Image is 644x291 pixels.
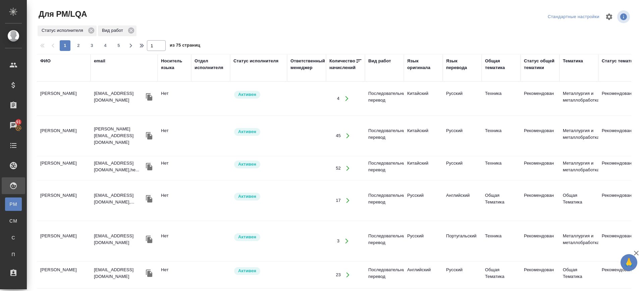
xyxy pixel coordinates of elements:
td: Общая Тематика [559,189,598,212]
div: 3 [337,238,339,244]
p: Статус исполнителя [42,27,86,34]
td: Рекомендован [521,157,559,180]
td: Китайский [404,87,443,110]
button: Открыть работы [340,234,354,248]
div: Статус исполнителя [38,25,97,36]
div: Язык перевода [446,58,478,71]
p: [EMAIL_ADDRESS][DOMAIN_NAME],he... [94,160,144,173]
td: Металлургия и металлобработка [559,87,598,110]
div: Статус исполнителя [233,58,278,64]
p: [PERSON_NAME][EMAIL_ADDRESS][DOMAIN_NAME] [94,126,144,146]
td: Металлургия и металлобработка [559,229,598,253]
button: Открыть работы [341,129,355,143]
div: Рядовой исполнитель: назначай с учетом рейтинга [233,127,284,136]
td: Рекомендован [521,229,559,253]
button: Скопировать [144,234,154,244]
button: Открыть работы [341,268,355,282]
span: С [8,234,18,241]
button: Открыть работы [341,194,355,208]
button: Открыть работы [340,92,354,106]
td: Последовательный перевод [365,157,404,180]
td: Последовательный перевод [365,263,404,287]
span: Посмотреть информацию [617,10,631,23]
div: Рядовой исполнитель: назначай с учетом рейтинга [233,267,284,276]
p: [EMAIL_ADDRESS][DOMAIN_NAME] [94,267,144,280]
td: Техника [482,229,521,253]
span: 🙏 [623,255,635,270]
td: [PERSON_NAME] [37,124,91,148]
button: Скопировать [144,92,154,102]
td: Нет [158,157,191,180]
td: Нет [158,229,191,253]
td: Рекомендован [521,189,559,212]
td: Русский [443,124,482,148]
div: Язык оригинала [407,58,439,71]
div: ФИО [40,58,51,64]
div: split button [546,12,601,22]
span: 5 [113,42,124,49]
div: Вид работ [98,25,137,36]
span: 2 [73,42,84,49]
div: 4 [337,95,339,102]
td: Рекомендован [521,263,559,287]
p: [EMAIL_ADDRESS][DOMAIN_NAME] [94,90,144,104]
button: 🙏 [621,254,637,271]
button: 3 [87,40,97,51]
span: П [8,251,18,258]
td: Общая Тематика [482,263,521,287]
div: 45 [336,132,341,139]
td: Рекомендован [521,87,559,110]
button: Открыть работы [341,161,355,175]
span: PM [8,201,18,208]
div: Отдел исполнителя [195,58,227,71]
div: Рядовой исполнитель: назначай с учетом рейтинга [233,90,284,99]
td: Нет [158,189,191,212]
td: [PERSON_NAME] [37,229,91,253]
button: 2 [73,40,84,51]
p: Активен [238,234,256,240]
div: 52 [336,165,341,172]
td: Металлургия и металлобработка [559,157,598,180]
td: Общая Тематика [482,189,521,212]
td: Русский [443,157,482,180]
div: Носитель языка [161,58,188,71]
td: Общая Тематика [559,263,598,287]
div: Рядовой исполнитель: назначай с учетом рейтинга [233,160,284,169]
td: Металлургия и металлобработка [559,124,598,148]
td: Русский [443,87,482,110]
div: 23 [336,272,341,278]
span: 91 [12,119,25,125]
td: Нет [158,263,191,287]
td: Рекомендован [521,124,559,148]
div: Рядовой исполнитель: назначай с учетом рейтинга [233,233,284,242]
a: П [5,248,22,261]
td: [PERSON_NAME] [37,87,91,110]
div: Рядовой исполнитель: назначай с учетом рейтинга [233,192,284,201]
a: 91 [2,117,25,134]
td: Техника [482,87,521,110]
a: PM [5,197,22,211]
td: [PERSON_NAME] [37,263,91,287]
span: 3 [87,42,97,49]
div: Ответственный менеджер [290,58,325,71]
div: Статус общей тематики [524,58,556,71]
div: 17 [336,197,341,204]
td: Последовательный перевод [365,229,404,253]
span: из 75 страниц [170,41,200,51]
td: Русский [404,229,443,253]
button: Скопировать [144,194,154,204]
a: CM [5,214,22,228]
td: Последовательный перевод [365,124,404,148]
td: Техника [482,157,521,180]
td: [PERSON_NAME] [37,157,91,180]
td: Нет [158,124,191,148]
div: Вид работ [368,58,391,64]
button: 4 [100,40,111,51]
td: Техника [482,124,521,148]
p: Активен [238,268,256,274]
button: 5 [113,40,124,51]
p: Активен [238,128,256,135]
p: Вид работ [102,27,125,34]
p: [EMAIL_ADDRESS][DOMAIN_NAME] [94,233,144,246]
span: Для PM/LQA [37,9,87,19]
